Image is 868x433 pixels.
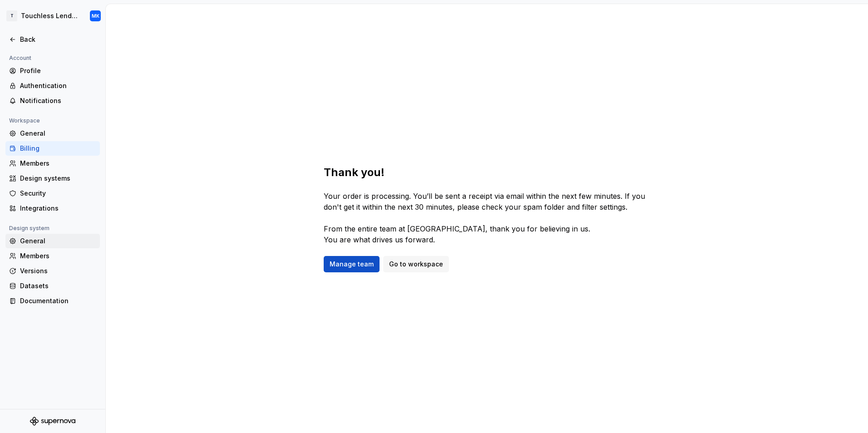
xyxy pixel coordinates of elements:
[20,81,96,90] div: Authentication
[5,264,100,278] a: Versions
[5,141,100,156] a: Billing
[324,191,651,245] p: Your order is processing. You’ll be sent a receipt via email within the next few minutes. If you ...
[5,93,100,108] a: Notifications
[20,281,96,290] div: Datasets
[92,12,99,20] div: MK
[20,266,96,276] div: Versions
[30,417,75,426] svg: Supernova Logo
[5,171,100,186] a: Design systems
[324,165,385,180] h1: Thank you!
[20,129,96,138] div: General
[21,11,79,20] div: Touchless Lending
[20,204,96,213] div: Integrations
[20,251,96,261] div: Members
[389,260,443,269] span: Go to workspace
[5,223,53,234] div: Design system
[5,156,100,171] a: Members
[5,79,100,93] a: Authentication
[20,144,96,153] div: Billing
[5,279,100,293] a: Datasets
[20,236,96,246] div: General
[20,189,96,198] div: Security
[20,159,96,168] div: Members
[5,32,100,47] a: Back
[5,234,100,248] a: General
[20,35,96,44] div: Back
[5,201,100,216] a: Integrations
[324,256,380,272] a: Manage team
[2,6,104,26] button: TTouchless LendingMK
[383,256,449,272] a: Go to workspace
[5,126,100,141] a: General
[5,64,100,78] a: Profile
[5,294,100,308] a: Documentation
[6,10,17,21] div: T
[5,186,100,201] a: Security
[5,53,35,64] div: Account
[5,249,100,263] a: Members
[330,260,374,269] span: Manage team
[20,96,96,105] div: Notifications
[20,296,96,305] div: Documentation
[20,66,96,75] div: Profile
[5,115,44,126] div: Workspace
[20,174,96,183] div: Design systems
